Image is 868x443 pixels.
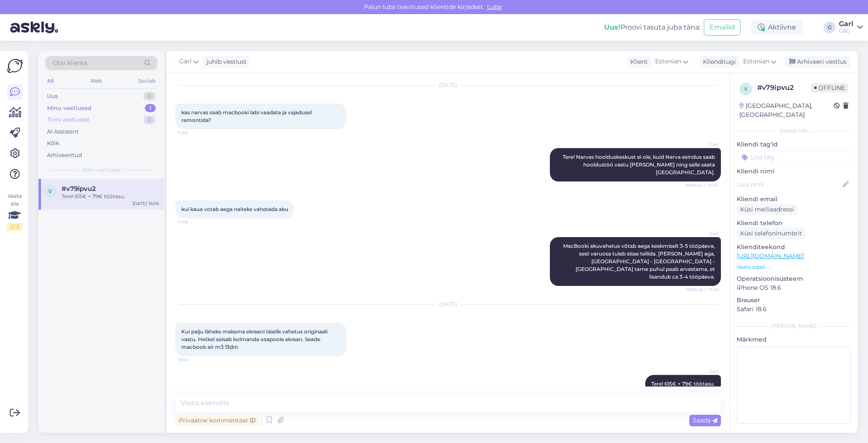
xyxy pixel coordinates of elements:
[737,204,797,215] div: Küsi meiliaadressi
[145,104,156,113] div: 1
[737,263,851,271] p: Vaata edasi ...
[484,3,504,11] span: Luba
[700,57,736,66] div: Klienditugi
[179,57,192,66] span: Garl
[737,243,851,252] p: Klienditeekond
[82,166,121,174] span: Minu vestlused
[175,300,721,308] div: [DATE]
[737,283,851,292] p: iPhone OS 18.6
[737,335,851,344] p: Märkmed
[651,381,715,387] span: Tere! 615€ + 79€ töötasu.
[133,200,159,207] div: [DATE] 16:06
[89,75,103,86] div: Web
[7,58,23,74] img: Askly Logo
[604,23,620,31] b: Uus!
[181,206,288,212] span: kui kaua votab aega naiteks vahetada aku
[136,75,157,86] div: Socials
[655,57,681,66] span: Estonian
[47,104,92,113] div: Minu vestlused
[181,109,313,123] span: kas narvas saab macbooki labi vaadata ja vajadusel remontida?
[784,56,850,68] div: Arhiveeri vestlus
[62,193,159,200] div: Tere! 615€ + 79€ töötasu.
[737,127,851,135] div: Kliendi info
[686,230,718,237] span: Garl
[47,128,79,136] div: AI Assistent
[704,19,741,36] button: Emailid
[811,83,848,92] span: Offline
[737,322,851,330] div: [PERSON_NAME]
[737,296,851,305] p: Brauser
[839,21,853,27] div: Garl
[563,243,716,280] span: MacBooki akuvahetus võtab aega keskmiselt 3-5 tööpäeva, sest varuosa tuleb sisse tellida. [PERSON...
[47,92,58,101] div: Uus
[737,140,851,149] p: Kliendi tag'id
[181,328,329,350] span: Kui palju läheks maksma ekraani täielik vahetus originaali vastu. Hetkel seisab kolmanda osapoole...
[744,86,747,92] span: v
[686,368,718,375] span: Garl
[48,188,52,194] span: v
[824,21,836,33] div: G
[737,180,841,189] input: Lisa nimi
[143,116,156,124] div: 0
[693,416,717,424] span: Saada
[62,185,96,193] span: #v79ipvu2
[737,195,851,204] p: Kliendi email
[737,274,851,283] p: Operatsioonisüsteem
[7,223,22,231] div: 2 / 3
[47,139,59,148] div: Kõik
[7,192,22,231] div: Vaata siia
[739,101,834,119] div: [GEOGRAPHIC_DATA], [GEOGRAPHIC_DATA]
[685,182,718,188] span: Nähtud ✓ 11:40
[737,167,851,176] p: Kliendi nimi
[178,219,210,225] span: 11:48
[627,57,648,66] div: Klient
[143,92,156,101] div: 0
[751,20,803,35] div: Aktiivne
[839,21,863,34] a: GarlC&C
[203,57,247,66] div: juhib vestlust
[47,151,82,160] div: Arhiveeritud
[737,252,804,260] a: [URL][DOMAIN_NAME]
[757,83,811,93] div: # v79ipvu2
[737,305,851,314] p: Safari 18.6
[686,141,718,148] span: Garl
[53,59,87,68] span: Otsi kliente
[743,57,769,66] span: Estonian
[839,27,853,34] div: C&C
[686,286,718,293] span: Nähtud ✓ 11:49
[737,151,851,164] input: Lisa tag
[45,75,55,86] div: All
[604,22,700,33] div: Proovi tasuta juba täna:
[175,81,721,89] div: [DATE]
[178,357,210,363] span: 16:04
[175,415,259,426] div: Privaatne kommentaar
[47,116,89,124] div: Tiimi vestlused
[737,228,806,239] div: Küsi telefoninumbrit
[178,130,210,136] span: 11:39
[563,154,716,175] span: Tere! Narvas hoolduskeskust ei ole, kuid Narva esindus saab hooldustöö vastu [PERSON_NAME] ning s...
[737,219,851,228] p: Kliendi telefon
